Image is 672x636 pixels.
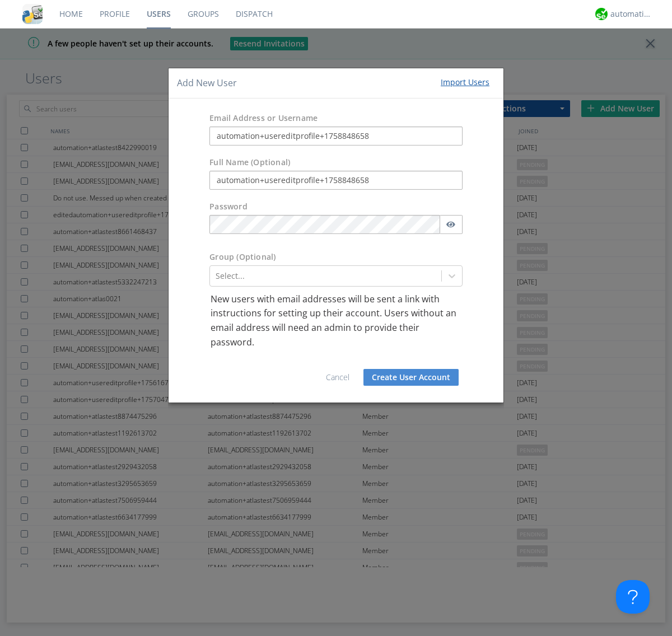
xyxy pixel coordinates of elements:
a: Cancel [326,372,349,382]
label: Full Name (Optional) [209,157,290,168]
label: Email Address or Username [209,113,318,124]
h4: Add New User [177,77,237,90]
div: automation+atlas [610,8,652,20]
div: Import Users [441,77,489,88]
img: d2d01cd9b4174d08988066c6d424eccd [595,8,608,20]
p: New users with email addresses will be sent a link with instructions for setting up their account... [211,292,461,349]
button: Create User Account [363,369,459,386]
label: Password [209,201,248,212]
label: Group (Optional) [209,251,276,263]
input: e.g. email@address.com, Housekeeping1 [209,127,463,146]
input: Julie Appleseed [209,171,463,190]
img: cddb5a64eb264b2086981ab96f4c1ba7 [22,4,43,24]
